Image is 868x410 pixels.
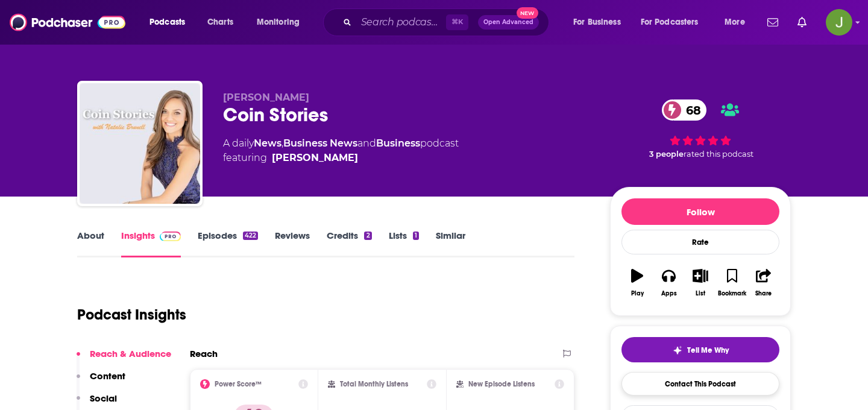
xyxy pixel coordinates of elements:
a: Similar [436,230,465,257]
button: Show profile menu [826,9,852,36]
span: rated this podcast [684,150,753,159]
button: tell me why sparkleTell Me Why [621,337,779,362]
span: Logged in as jon47193 [826,9,852,36]
button: open menu [716,13,760,32]
button: open menu [141,13,201,32]
div: 2 [364,232,371,240]
button: Bookmark [716,261,747,304]
a: Charts [200,13,241,32]
button: Open AdvancedNew [478,15,539,30]
button: Follow [621,198,779,225]
a: Reviews [275,230,310,257]
button: open menu [565,13,636,32]
span: Monitoring [257,14,300,31]
img: Coin Stories [80,83,200,204]
button: Content [77,370,125,393]
span: Open Advanced [483,19,533,25]
a: News [254,137,281,149]
h2: Total Monthly Listens [340,380,408,388]
a: Business [376,137,420,149]
div: Rate [621,230,779,254]
img: User Profile [826,9,852,36]
a: InsightsPodchaser Pro [121,230,181,257]
p: Content [90,370,125,382]
p: Social [90,393,117,404]
span: Charts [207,14,233,31]
button: Share [748,261,779,304]
span: and [357,137,376,149]
span: For Business [573,14,621,31]
img: tell me why sparkle [673,345,682,355]
span: For Podcasters [641,14,699,31]
button: open menu [248,13,315,32]
a: Credits2 [327,230,371,257]
span: featuring [223,151,459,165]
span: New [517,7,538,19]
span: [PERSON_NAME] [223,92,309,103]
a: 68 [662,99,707,121]
a: About [77,230,104,257]
div: List [696,290,705,297]
input: Search podcasts, credits, & more... [356,13,446,32]
a: Contact This Podcast [621,372,779,396]
img: Podchaser Pro [160,232,181,241]
button: Apps [653,261,684,304]
a: Show notifications dropdown [763,12,783,33]
img: Podchaser - Follow, Share and Rate Podcasts [10,11,125,34]
div: 422 [243,232,258,240]
button: Reach & Audience [77,348,171,370]
span: 68 [674,99,707,121]
div: Play [631,290,644,297]
a: Show notifications dropdown [793,12,811,33]
span: More [725,14,745,31]
div: Bookmark [718,290,746,297]
h2: Reach [190,348,218,359]
div: Apps [661,290,677,297]
button: Play [621,261,653,304]
h2: Power Score™ [215,380,262,388]
div: A daily podcast [223,136,459,165]
button: List [685,261,716,304]
a: Episodes422 [198,230,258,257]
span: Tell Me Why [687,345,729,355]
button: open menu [633,13,716,32]
div: 1 [413,232,419,240]
span: , [281,137,283,149]
p: Reach & Audience [90,348,171,359]
span: 3 people [649,150,684,159]
h2: New Episode Listens [468,380,535,388]
div: Share [755,290,772,297]
div: Search podcasts, credits, & more... [335,8,561,36]
a: Lists1 [389,230,419,257]
span: ⌘ K [446,14,468,30]
a: Natalie Brunell [272,151,358,165]
a: Business News [283,137,357,149]
span: Podcasts [149,14,185,31]
div: 68 3 peoplerated this podcast [610,92,791,166]
h1: Podcast Insights [77,306,186,324]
